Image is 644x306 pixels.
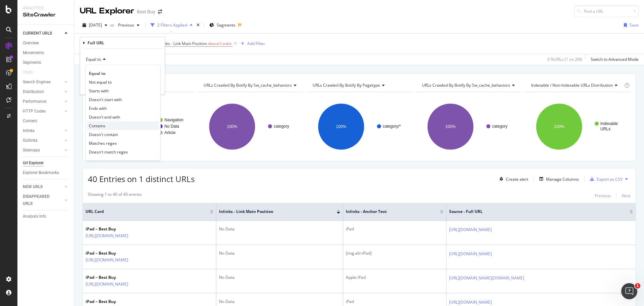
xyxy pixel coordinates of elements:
[197,97,303,156] svg: A chart.
[89,22,102,28] span: 2025 Jul. 29th
[537,175,579,183] button: Manage Columns
[247,41,265,46] div: Add Filter
[23,59,41,66] div: Segments
[346,299,444,305] div: iPad
[547,56,582,62] div: 0 % URLs ( 1 on 2M )
[23,147,63,154] a: Sitemaps
[595,191,611,200] button: Previous
[554,124,565,129] text: 100%
[89,149,128,155] span: Doesn't match regex
[83,82,104,89] button: Cancel
[313,82,380,88] span: URLs Crawled By Botify By pagetype
[23,98,46,105] div: Performance
[497,174,528,184] button: Create alert
[449,251,492,257] a: [URL][DOMAIN_NAME]
[23,213,46,220] div: Analysis Info
[202,80,302,91] h4: URLs Crawled By Botify By sw_cache_behaviors
[23,137,63,144] a: Outlinks
[89,132,118,137] span: Doesn't contain
[23,183,43,190] div: NEW URLS
[531,82,613,88] span: Indexable / Non-Indexable URLs distribution
[23,118,69,125] a: Content
[445,124,455,129] text: 100%
[622,191,631,200] button: Next
[23,49,44,56] div: Movements
[591,56,639,62] div: Switch to Advanced Mode
[88,191,142,200] div: Showing 1 to 40 of 40 entries
[88,40,104,46] div: Full URL
[158,41,207,46] span: Inlinks - Link Main Position
[421,80,520,91] h4: URLs Crawled By Botify By sw_cache_behaviors
[346,226,444,232] div: iPad
[449,226,492,233] a: [URL][DOMAIN_NAME]
[23,88,44,95] div: Distribution
[621,283,637,299] iframe: Intercom live chat
[23,213,69,220] a: Analysis Info
[23,127,63,134] a: Inlinks
[208,41,231,46] span: doesn't exist
[89,88,109,94] span: Starts with
[23,30,63,37] a: CURRENT URLS
[600,121,618,126] text: Indexable
[600,127,610,131] text: URLs
[635,283,640,289] span: 1
[88,173,195,184] span: 40 Entries on 1 distinct URLs
[217,22,235,28] span: Segments
[23,118,37,125] div: Content
[89,123,105,129] span: Contains
[274,124,289,129] text: category
[23,169,69,176] a: Explorer Bookmarks
[588,54,639,65] button: Switch to Advanced Mode
[80,5,134,17] div: URL Explorer
[219,274,340,280] div: No Data
[23,193,57,207] div: DISAPPEARED URLS
[86,209,208,215] span: URL Card
[86,281,128,288] a: [URL][DOMAIN_NAME]
[23,169,59,176] div: Explorer Bookmarks
[23,98,63,105] a: Performance
[157,22,187,28] div: 2 Filters Applied
[23,79,63,86] a: Search Engines
[530,80,623,91] h4: Indexable / Non-Indexable URLs Distribution
[89,105,107,111] span: Ends with
[449,299,492,306] a: [URL][DOMAIN_NAME]
[148,20,195,31] button: 2 Filters Applied
[227,124,237,129] text: 100%
[195,22,201,29] div: times
[336,124,346,129] text: 100%
[89,114,120,120] span: Doesn't end with
[204,82,292,88] span: URLs Crawled By Botify By sw_cache_behaviors
[23,127,35,134] div: Inlinks
[23,11,69,19] div: SiteCrawler
[23,193,63,207] a: DISAPPEARED URLS
[23,88,63,95] a: Distribution
[525,97,630,156] div: A chart.
[219,299,340,305] div: No Data
[164,118,183,122] text: Navigation
[86,250,157,256] div: iPad – Best Buy
[86,299,157,305] div: iPad – Best Buy
[137,8,155,15] div: Best Buy
[346,209,430,215] span: Inlinks - Anchor Text
[346,274,444,280] div: Apple iPad
[422,82,510,88] span: URLs Crawled By Botify By sw_cache_behaviors
[492,124,507,129] text: category
[23,183,63,190] a: NEW URLS
[158,9,162,14] div: arrow-right-arrow-left
[595,193,611,199] div: Previous
[86,257,128,263] a: [URL][DOMAIN_NAME]
[23,30,52,37] div: CURRENT URLS
[89,140,117,146] span: Matches regex
[164,130,176,135] text: Article
[306,97,412,156] svg: A chart.
[416,97,522,156] svg: A chart.
[89,71,105,76] span: Equal to
[86,232,128,239] a: [URL][DOMAIN_NAME]
[86,226,157,232] div: iPad – Best Buy
[23,160,44,167] div: Url Explorer
[23,49,69,56] a: Movements
[110,22,115,28] span: vs
[622,193,631,199] div: Next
